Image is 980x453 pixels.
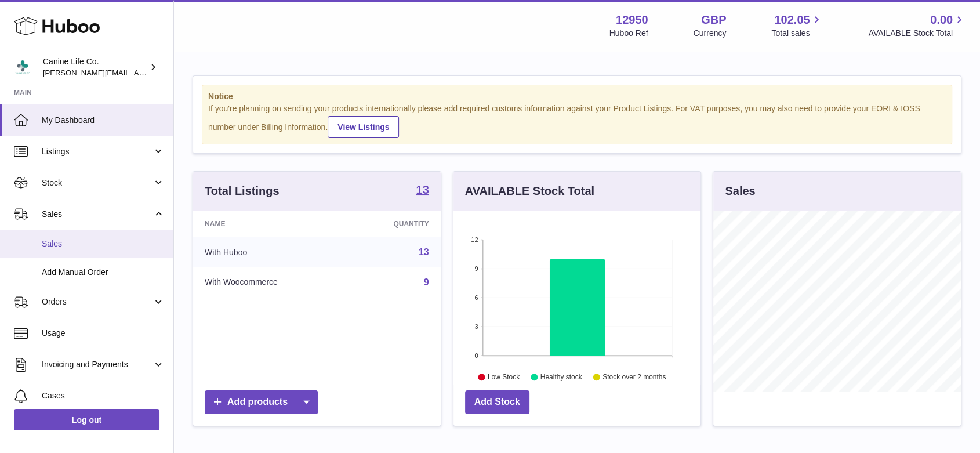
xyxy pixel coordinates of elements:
span: 0.00 [930,12,953,28]
img: kevin@clsgltd.co.uk [14,59,31,76]
text: 0 [474,352,478,359]
text: 12 [471,236,478,243]
a: Add products [205,390,318,414]
text: Healthy stock [540,373,583,381]
text: Stock over 2 months [602,373,666,381]
span: Usage [42,328,165,339]
th: Name [193,211,347,237]
div: Currency [694,28,727,39]
span: [PERSON_NAME][EMAIL_ADDRESS][DOMAIN_NAME] [43,68,233,77]
a: 13 [416,184,429,198]
span: Invoicing and Payments [42,359,153,370]
span: Total sales [771,28,823,39]
text: Low Stock [488,373,520,381]
div: Canine Life Co. [43,56,147,78]
div: Huboo Ref [609,28,648,39]
text: 9 [474,265,478,272]
strong: GBP [701,12,726,28]
span: Orders [42,296,153,307]
div: If you're planning on sending your products internationally please add required customs informati... [208,103,946,138]
a: 102.05 Total sales [771,12,823,39]
span: Stock [42,177,153,189]
h3: Total Listings [205,183,280,199]
td: With Huboo [193,237,347,267]
span: Add Manual Order [42,267,165,278]
span: Sales [42,238,165,249]
span: Listings [42,146,153,157]
span: AVAILABLE Stock Total [868,28,966,39]
strong: 13 [416,184,429,195]
a: 0.00 AVAILABLE Stock Total [868,12,966,39]
a: View Listings [328,116,399,138]
span: Sales [42,209,153,220]
a: Add Stock [465,390,529,414]
strong: Notice [208,91,946,102]
strong: 12950 [616,12,648,28]
span: Cases [42,390,165,401]
th: Quantity [347,211,441,237]
span: 102.05 [774,12,810,28]
text: 3 [474,323,478,330]
text: 6 [474,294,478,301]
span: My Dashboard [42,115,165,126]
td: With Woocommerce [193,267,347,298]
a: 9 [424,277,429,287]
a: 13 [419,247,429,257]
a: Log out [14,409,159,430]
h3: Sales [725,183,755,199]
h3: AVAILABLE Stock Total [465,183,594,199]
